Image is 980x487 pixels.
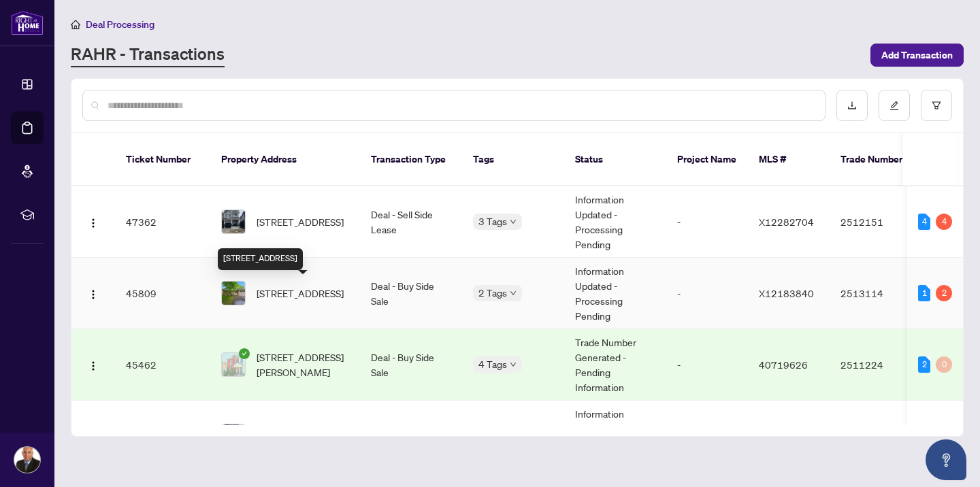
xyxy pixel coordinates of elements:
[478,356,507,372] span: 4 Tags
[926,439,966,480] button: Open asap
[82,282,104,304] button: Logo
[918,356,930,373] div: 2
[82,211,104,233] button: Logo
[360,401,462,472] td: Listing - Lease
[666,186,748,258] td: -
[510,361,517,368] span: down
[847,101,857,110] span: download
[71,43,225,67] a: RAHR - Transactions
[115,329,210,401] td: 45462
[71,20,80,29] span: home
[870,44,964,67] button: Add Transaction
[759,358,808,371] span: 40719626
[666,329,748,401] td: -
[936,214,952,230] div: 4
[88,218,99,229] img: Logo
[932,101,941,110] span: filter
[257,350,349,380] span: [STREET_ADDRESS][PERSON_NAME]
[88,289,99,300] img: Logo
[564,329,666,401] td: Trade Number Generated - Pending Information
[14,447,40,473] img: Profile Icon
[666,258,748,329] td: -
[510,218,517,225] span: down
[11,10,44,35] img: logo
[478,214,507,229] span: 3 Tags
[666,401,748,472] td: -
[830,258,925,329] td: 2513114
[564,133,666,186] th: Status
[936,356,952,373] div: 0
[86,18,154,31] span: Deal Processing
[360,133,462,186] th: Transaction Type
[115,401,210,472] td: 43988
[82,354,104,375] button: Logo
[222,210,245,233] img: thumbnail-img
[478,285,507,301] span: 2 Tags
[921,90,952,121] button: filter
[759,287,814,299] span: X12183840
[462,133,564,186] th: Tags
[510,290,517,297] span: down
[918,285,930,301] div: 1
[222,353,245,376] img: thumbnail-img
[88,360,99,371] img: Logo
[239,348,250,359] span: check-circle
[564,401,666,472] td: Information Updated - Processing Pending
[257,286,344,301] span: [STREET_ADDRESS]
[759,216,814,228] span: X12282704
[830,186,925,258] td: 2512151
[918,214,930,230] div: 4
[257,214,344,229] span: [STREET_ADDRESS]
[830,133,925,186] th: Trade Number
[564,258,666,329] td: Information Updated - Processing Pending
[115,258,210,329] td: 45809
[879,90,910,121] button: edit
[666,133,748,186] th: Project Name
[830,401,925,472] td: 2512151
[210,133,360,186] th: Property Address
[222,424,245,448] img: thumbnail-img
[115,133,210,186] th: Ticket Number
[564,186,666,258] td: Information Updated - Processing Pending
[748,133,830,186] th: MLS #
[360,186,462,258] td: Deal - Sell Side Lease
[936,285,952,301] div: 2
[830,329,925,401] td: 2511224
[218,248,303,270] div: [STREET_ADDRESS]
[360,258,462,329] td: Deal - Buy Side Sale
[836,90,868,121] button: download
[222,282,245,305] img: thumbnail-img
[889,101,899,110] span: edit
[360,329,462,401] td: Deal - Buy Side Sale
[115,186,210,258] td: 47362
[881,44,953,66] span: Add Transaction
